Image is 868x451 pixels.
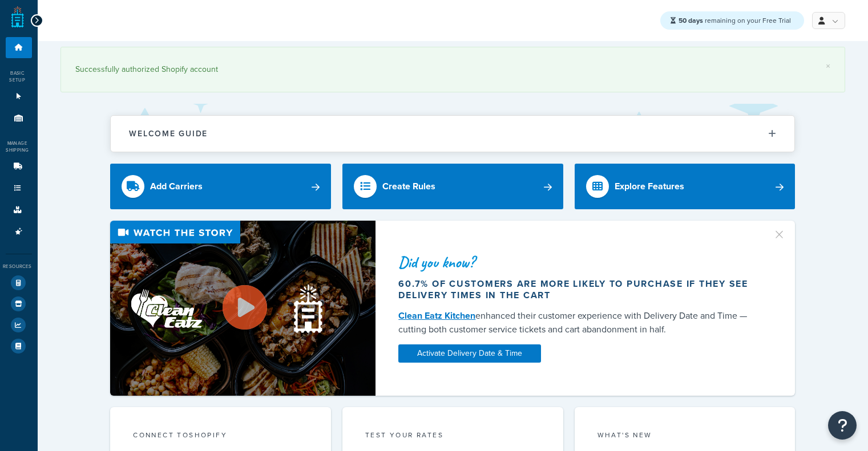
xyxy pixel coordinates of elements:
li: Carriers [6,156,32,177]
div: enhanced their customer experience with Delivery Date and Time — cutting both customer service ti... [398,309,759,336]
div: Successfully authorized Shopify account [75,62,830,78]
button: Open Resource Center [828,411,857,440]
li: Dashboard [6,37,32,58]
div: What's New [597,430,773,443]
li: Analytics [6,315,32,335]
div: Explore Features [615,178,684,194]
li: Help Docs [6,336,32,356]
a: × [826,62,830,71]
h2: Welcome Guide [129,129,208,138]
li: Websites [6,86,32,107]
a: Add Carriers [110,164,331,209]
a: Create Rules [342,164,563,209]
a: Clean Eatz Kitchen [398,309,475,322]
li: Advanced Features [6,221,32,242]
span: remaining on your Free Trial [679,15,791,26]
li: Origins [6,108,32,129]
img: Video thumbnail [110,221,376,396]
div: Create Rules [382,178,435,194]
li: Marketplace [6,294,32,314]
div: Test your rates [365,430,540,443]
li: Boxes [6,200,32,221]
li: Test Your Rates [6,273,32,293]
a: Activate Delivery Date & Time [398,344,541,363]
div: Connect to Shopify [133,430,308,443]
strong: 50 days [679,15,703,26]
div: Add Carriers [150,178,203,194]
div: 60.7% of customers are more likely to purchase if they see delivery times in the cart [398,278,759,301]
li: Shipping Rules [6,178,32,199]
a: Explore Features [575,164,796,209]
button: Welcome Guide [111,116,794,152]
div: Did you know? [398,254,759,270]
